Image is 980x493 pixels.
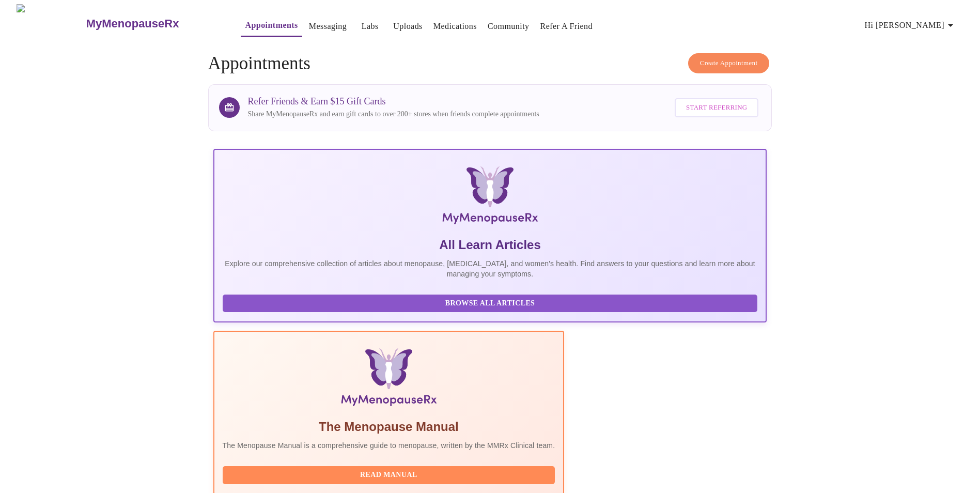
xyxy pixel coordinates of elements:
a: Uploads [393,19,423,34]
img: Menopause Manual [275,348,502,410]
span: Hi [PERSON_NAME] [865,18,957,33]
h5: All Learn Articles [223,237,758,253]
button: Uploads [389,16,427,37]
h3: MyMenopauseRx [86,17,179,30]
h5: The Menopause Manual [223,419,555,435]
button: Refer a Friend [536,16,597,37]
button: Read Manual [223,466,555,484]
img: MyMenopauseRx Logo [17,4,85,43]
button: Create Appointment [688,53,770,73]
a: Community [488,19,530,34]
a: Appointments [245,18,298,33]
a: Labs [362,19,379,34]
h4: Appointments [208,53,772,74]
button: Medications [429,16,481,37]
span: Read Manual [233,469,545,482]
button: Messaging [305,16,351,37]
span: Browse All Articles [233,297,748,310]
button: Appointments [241,15,302,37]
a: MyMenopauseRx [85,6,220,42]
a: Start Referring [672,93,761,122]
a: Refer a Friend [540,19,593,34]
span: Create Appointment [700,57,758,69]
h3: Refer Friends & Earn $15 Gift Cards [248,96,539,107]
button: Start Referring [675,98,758,117]
p: Explore our comprehensive collection of articles about menopause, [MEDICAL_DATA], and women's hea... [223,258,758,279]
span: Start Referring [686,102,747,114]
img: MyMenopauseRx Logo [306,166,675,228]
a: Medications [433,19,477,34]
p: The Menopause Manual is a comprehensive guide to menopause, written by the MMRx Clinical team. [223,440,555,451]
button: Hi [PERSON_NAME] [861,15,961,36]
a: Messaging [309,19,347,34]
button: Browse All Articles [223,295,758,313]
button: Labs [353,16,386,37]
p: Share MyMenopauseRx and earn gift cards to over 200+ stores when friends complete appointments [248,109,539,119]
button: Community [484,16,534,37]
a: Browse All Articles [223,298,760,307]
a: Read Manual [223,470,558,479]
